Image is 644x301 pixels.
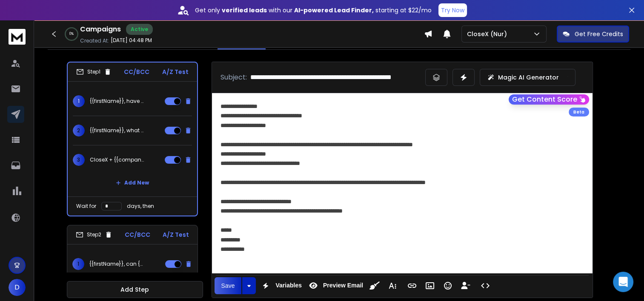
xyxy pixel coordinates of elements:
[162,68,189,76] p: A/Z Test
[557,26,629,43] button: Get Free Credits
[76,203,96,210] p: Wait for
[613,272,633,292] div: Open Intercom Messenger
[575,30,623,38] p: Get Free Credits
[69,31,74,37] p: 0 %
[124,68,149,76] p: CC/BCC
[90,98,144,105] p: {{firstName}}, have you tried this for {{companyName}}?
[90,127,144,134] p: {{firstName}}, what {{companyName}} might be missing
[438,3,467,17] button: Try Now
[163,230,189,239] p: A/Z Test
[72,258,84,270] span: 1
[111,37,152,44] p: [DATE] 04:48 PM
[215,277,242,294] button: Save
[440,277,456,294] button: Emoticons
[467,30,510,38] p: CloseX (Nur)
[498,73,559,82] p: Magic AI Generator
[321,282,365,289] span: Preview Email
[76,68,112,76] div: Step 1
[109,174,156,191] button: Add New
[441,6,464,14] p: Try Now
[67,281,203,298] button: Add Step
[125,230,150,239] p: CC/BCC
[80,37,109,44] p: Created At:
[73,154,85,166] span: 3
[9,29,26,45] img: logo
[90,156,144,163] p: CloseX + {{companyName}} = more clients
[89,261,144,267] p: {{firstName}}, can {{companyName}} in handle 5–10 more clients?
[73,125,85,136] span: 2
[422,277,438,294] button: Insert Image (Ctrl+P)
[258,277,303,294] button: Variables
[73,95,85,107] span: 1
[404,277,420,294] button: Insert Link (Ctrl+K)
[127,203,154,210] p: days, then
[569,108,589,116] div: Beta
[477,277,493,294] button: Code View
[126,24,153,35] div: Active
[509,94,589,105] button: Get Content Score
[294,6,374,14] strong: AI-powered Lead Finder,
[9,279,26,296] button: D
[366,277,383,294] button: Clean HTML
[220,72,247,82] p: Subject:
[274,282,303,289] span: Variables
[195,6,432,14] p: Get only with our starting at $22/mo
[480,69,575,86] button: Magic AI Generator
[67,62,198,216] li: Step1CC/BCCA/Z Test1{{firstName}}, have you tried this for {{companyName}}?2{{firstName}}, what {...
[384,277,401,294] button: More Text
[76,231,112,239] div: Step 2
[305,277,365,294] button: Preview Email
[222,6,267,14] strong: verified leads
[458,277,474,294] button: Insert Unsubscribe Link
[80,24,121,34] h1: Campaigns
